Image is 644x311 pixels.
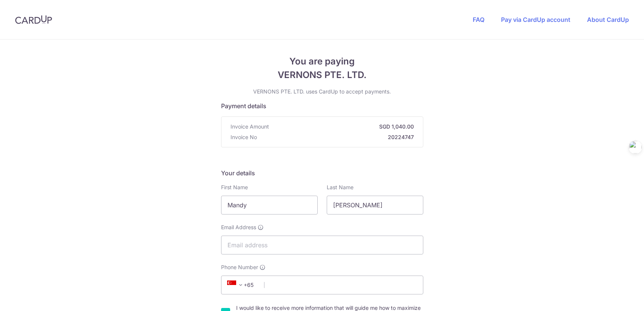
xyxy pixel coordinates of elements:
span: +65 [225,280,259,290]
span: +65 [227,280,245,290]
label: Last Name [327,184,354,191]
span: Invoice No [231,133,257,141]
label: First Name [221,184,248,191]
img: CardUp [15,15,52,24]
strong: 20224747 [260,133,414,141]
span: Invoice Amount [231,123,269,130]
span: Phone Number [221,264,258,271]
h5: Your details [221,169,423,178]
input: Last name [327,196,423,214]
span: Email Address [221,224,256,231]
input: First name [221,196,318,214]
span: VERNONS PTE. LTD. [221,68,423,82]
p: VERNONS PTE. LTD. uses CardUp to accept payments. [221,88,423,95]
a: FAQ [473,16,484,23]
a: Pay via CardUp account [501,16,570,23]
strong: SGD 1,040.00 [272,123,414,130]
input: Email address [221,236,423,254]
h5: Payment details [221,101,423,110]
a: About CardUp [587,16,629,23]
span: You are paying [221,55,423,68]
